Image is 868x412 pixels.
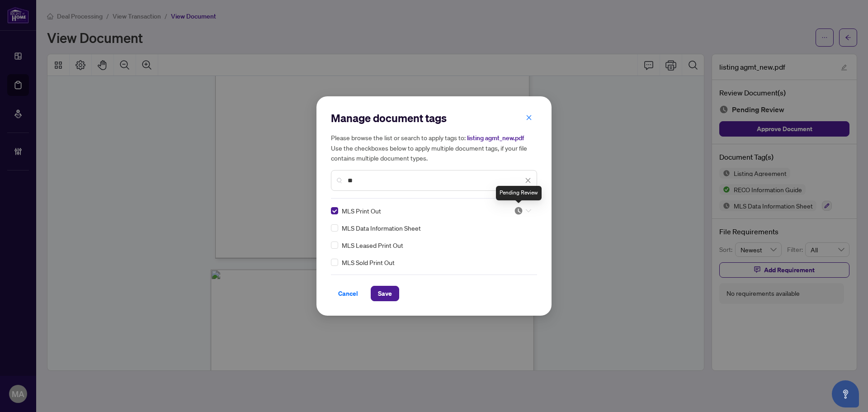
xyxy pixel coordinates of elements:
[331,111,537,125] h2: Manage document tags
[331,286,365,301] button: Cancel
[371,286,399,301] button: Save
[514,206,523,215] img: status
[342,223,421,233] span: MLS Data Information Sheet
[342,240,403,250] span: MLS Leased Print Out
[338,286,358,301] span: Cancel
[496,186,542,200] div: Pending Review
[331,133,537,163] h5: Please browse the list or search to apply tags to: Use the checkboxes below to apply multiple doc...
[525,177,531,184] span: close
[832,380,859,407] button: Open asap
[378,286,392,301] span: Save
[467,134,524,142] span: listing agmt_new.pdf
[342,257,395,267] span: MLS Sold Print Out
[526,114,532,121] span: close
[342,206,381,216] span: MLS Print Out
[514,206,531,215] span: Pending Review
